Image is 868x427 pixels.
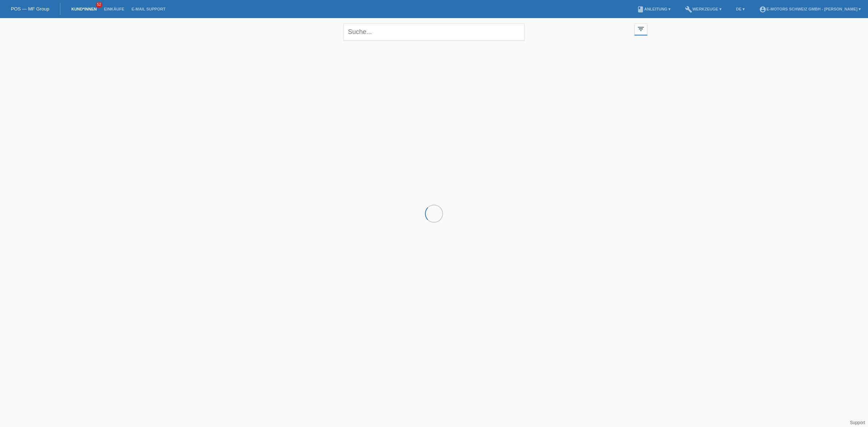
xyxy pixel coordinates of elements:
[681,7,725,11] a: buildWerkzeuge ▾
[96,2,102,8] span: 52
[732,7,748,11] a: DE ▾
[637,6,644,13] i: book
[685,6,692,13] i: build
[759,6,766,13] i: account_circle
[756,7,864,11] a: account_circleE-Motors Schweiz GmbH - [PERSON_NAME] ▾
[100,7,128,11] a: Einkäufe
[344,24,524,40] input: Suche...
[850,420,865,425] a: Support
[637,25,645,33] i: filter_list
[68,7,100,11] a: Kund*innen
[633,7,674,11] a: bookAnleitung ▾
[11,6,49,12] a: POS — MF Group
[128,7,169,11] a: E-Mail Support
